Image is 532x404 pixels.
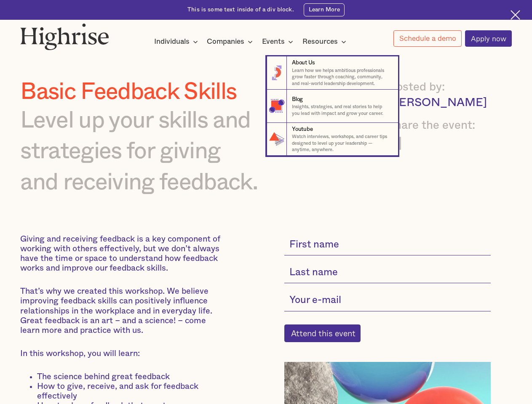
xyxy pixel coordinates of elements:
div: Companies [207,37,255,47]
form: current-single-event-subscribe-form [284,234,491,342]
a: BlogInsights, strategies, and real stories to help you lead with impact and grow your career. [267,90,398,123]
p: Learn how we helps ambitious professionals grow faster through coaching, community, and real-worl... [292,67,391,87]
div: This is some text inside of a div block. [187,6,294,14]
div: Individuals [154,37,190,47]
input: Last name [284,262,491,284]
div: Individuals [154,37,201,47]
p: In this workshop, you will learn: [20,349,225,359]
a: Apply now [465,30,512,47]
a: YoutubeWatch interviews, workshops, and career tips designed to level up your leadership — anytim... [267,123,398,156]
li: How to give, receive, and ask for feedback effectively [37,382,225,401]
a: About UsLearn how we helps ambitious professionals grow faster through coaching, community, and r... [267,56,398,90]
li: The science behind great feedback [37,372,225,382]
a: Schedule a demo [393,30,462,47]
div: Events [262,37,296,47]
img: Highrise logo [20,23,109,50]
input: Attend this event [284,324,361,342]
p: Giving and receiving feedback is a key component of working with others effectively, but we don’t... [20,234,225,274]
div: Blog [292,96,303,104]
p: Insights, strategies, and real stories to help you lead with impact and grow your career. [292,104,391,117]
input: Your e-mail [284,290,491,311]
div: Resources [302,37,338,47]
img: Cross icon [511,10,520,20]
div: About Us [292,59,315,67]
div: Companies [207,37,244,47]
input: First name [284,234,491,256]
a: Learn More [304,3,344,16]
div: Resources [302,37,349,47]
p: Watch interviews, workshops, and career tips designed to level up your leadership — anytime, anyw... [292,133,391,153]
p: That’s why we created this workshop. We believe improving feedback skills can positively influenc... [20,287,225,335]
div: Youtube [292,125,313,133]
div: Events [262,37,285,47]
nav: Resources [13,43,519,156]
